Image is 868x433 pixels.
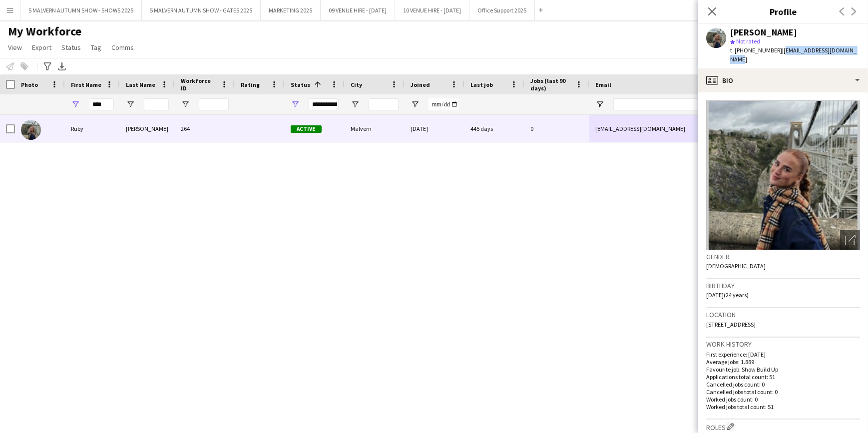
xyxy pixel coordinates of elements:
[589,115,789,142] div: [EMAIL_ADDRESS][DOMAIN_NAME]
[613,98,783,110] input: Email Filter Input
[120,115,175,142] div: [PERSON_NAME]
[21,120,41,140] img: Ruby Richards
[261,0,321,20] button: MARKETING 2025
[470,81,493,88] span: Last job
[71,81,101,88] span: First Name
[28,41,55,54] a: Export
[706,422,860,432] h3: Roles
[706,340,860,349] h3: Work history
[41,60,53,72] app-action-btn: Advanced filters
[706,396,860,403] p: Worked jobs count: 0
[530,77,571,92] span: Jobs (last 90 days)
[126,100,135,109] button: Open Filter Menu
[736,37,760,45] span: Not rated
[429,98,458,110] input: Joined Filter Input
[595,81,611,88] span: Email
[126,81,155,88] span: Last Name
[181,77,217,92] span: Workforce ID
[469,0,535,20] button: Office Support 2025
[20,0,142,20] button: 5 MALVERN AUTUMN SHOW - SHOWS 2025
[706,281,860,290] h3: Birthday
[706,388,860,396] p: Cancelled jobs total count: 0
[411,81,430,88] span: Joined
[369,98,399,110] input: City Filter Input
[65,115,120,142] div: Ruby
[706,373,860,381] p: Applications total count: 51
[142,0,261,20] button: 5 MALVERN AUTUMN SHOW - GATES 2025
[57,41,85,54] a: Status
[840,230,860,250] div: Open photos pop-in
[107,41,138,54] a: Comms
[175,115,235,142] div: 264
[56,60,68,72] app-action-btn: Export XLSX
[4,41,26,54] a: View
[706,381,860,388] p: Cancelled jobs count: 0
[706,358,860,366] p: Average jobs: 1.889
[291,81,310,88] span: Status
[706,291,749,299] span: [DATE] (24 years)
[395,0,469,20] button: 10 VENUE HIRE - [DATE]
[730,46,782,54] span: t. [PHONE_NUMBER]
[730,46,857,63] span: | [EMAIL_ADDRESS][DOMAIN_NAME]
[524,115,589,142] div: 0
[111,43,134,52] span: Comms
[71,100,80,109] button: Open Filter Menu
[241,81,260,88] span: Rating
[706,310,860,319] h3: Location
[706,252,860,261] h3: Gender
[8,24,81,39] span: My Workforce
[32,43,51,52] span: Export
[698,68,868,92] div: Bio
[706,366,860,373] p: Favourite job: Show Build Up
[351,81,362,88] span: City
[8,43,22,52] span: View
[91,43,101,52] span: Tag
[321,0,395,20] button: 09 VENUE HIRE - [DATE]
[411,100,420,109] button: Open Filter Menu
[706,100,860,250] img: Crew avatar or photo
[405,115,464,142] div: [DATE]
[730,28,797,37] div: [PERSON_NAME]
[291,100,300,109] button: Open Filter Menu
[706,262,766,270] span: [DEMOGRAPHIC_DATA]
[345,115,405,142] div: Malvern
[21,81,38,88] span: Photo
[706,321,756,328] span: [STREET_ADDRESS]
[144,98,169,110] input: Last Name Filter Input
[595,100,604,109] button: Open Filter Menu
[706,403,860,411] p: Worked jobs total count: 51
[199,98,229,110] input: Workforce ID Filter Input
[61,43,81,52] span: Status
[87,41,105,54] a: Tag
[706,351,860,358] p: First experience: [DATE]
[89,98,114,110] input: First Name Filter Input
[291,125,322,133] span: Active
[698,5,868,18] h3: Profile
[464,115,524,142] div: 445 days
[351,100,360,109] button: Open Filter Menu
[181,100,190,109] button: Open Filter Menu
